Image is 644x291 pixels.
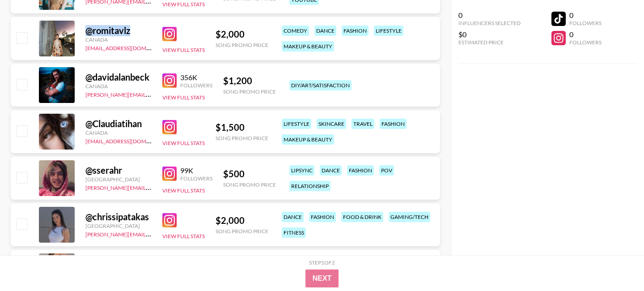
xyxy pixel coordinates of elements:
div: food & drink [341,212,383,222]
div: @ davidalanbeck [85,72,152,83]
div: $ 1,200 [223,75,276,86]
button: Next [305,270,339,287]
div: Followers [569,39,602,46]
div: lifestyle [374,26,403,36]
div: makeup & beauty [282,134,334,145]
a: [EMAIL_ADDRESS][DOMAIN_NAME] [85,43,175,51]
div: [GEOGRAPHIC_DATA] [85,223,152,229]
div: Step 1 of 2 [309,259,335,266]
a: [PERSON_NAME][EMAIL_ADDRESS][DOMAIN_NAME] [85,229,218,238]
div: travel [352,119,374,129]
div: 0 [458,11,521,20]
div: pov [379,165,394,175]
div: Followers [569,20,602,26]
div: gaming/tech [389,212,430,222]
div: Canada [85,129,152,136]
div: Song Promo Price [216,228,268,235]
iframe: Drift Widget Chat Controller [599,246,633,280]
div: diy/art/satisfaction [289,80,352,90]
div: relationship [289,181,330,191]
div: lipsync [289,165,314,175]
div: fashion [342,26,369,36]
div: dance [282,212,304,222]
button: View Full Stats [162,140,205,146]
div: [GEOGRAPHIC_DATA] [85,176,152,183]
img: Instagram [162,27,177,41]
div: Canada [85,36,152,43]
img: Instagram [162,120,177,134]
div: @ romitavlz [85,25,152,36]
div: Song Promo Price [216,42,268,48]
div: Influencers Selected [458,20,521,26]
div: 0 [569,11,602,20]
div: 356K [180,73,212,82]
div: $ 1,500 [216,122,268,133]
div: $ 500 [223,168,276,180]
div: Song Promo Price [216,135,268,141]
a: [PERSON_NAME][EMAIL_ADDRESS][DOMAIN_NAME] [85,183,218,191]
button: View Full Stats [162,1,205,8]
div: Followers [180,82,212,89]
div: $ 2,000 [216,29,268,40]
button: View Full Stats [162,233,205,240]
div: dance [320,165,342,175]
div: skincare [317,119,346,129]
div: Song Promo Price [223,181,276,188]
div: Song Promo Price [223,88,276,95]
div: @ sserahr [85,165,152,176]
div: Estimated Price [458,39,521,46]
div: makeup & beauty [282,41,334,51]
div: fashion [380,119,407,129]
div: @ chrissipatakas [85,211,152,223]
div: @ Claudiatihan [85,118,152,129]
div: $0 [458,30,521,39]
img: Instagram [162,213,177,227]
div: Canada [85,83,152,90]
a: [EMAIL_ADDRESS][DOMAIN_NAME] [85,136,175,145]
div: fashion [309,212,336,222]
button: View Full Stats [162,187,205,194]
div: 99K [180,166,212,175]
a: [PERSON_NAME][EMAIL_ADDRESS][PERSON_NAME][DOMAIN_NAME] [85,90,260,98]
div: fashion [347,165,374,175]
div: 0 [569,30,602,39]
div: $ 2,000 [216,215,268,226]
button: View Full Stats [162,47,205,53]
div: fitness [282,227,306,238]
div: Followers [180,175,212,182]
div: comedy [282,26,309,36]
div: lifestyle [282,119,311,129]
img: Instagram [162,167,177,181]
div: dance [314,26,336,36]
img: Instagram [162,73,177,88]
button: View Full Stats [162,94,205,101]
